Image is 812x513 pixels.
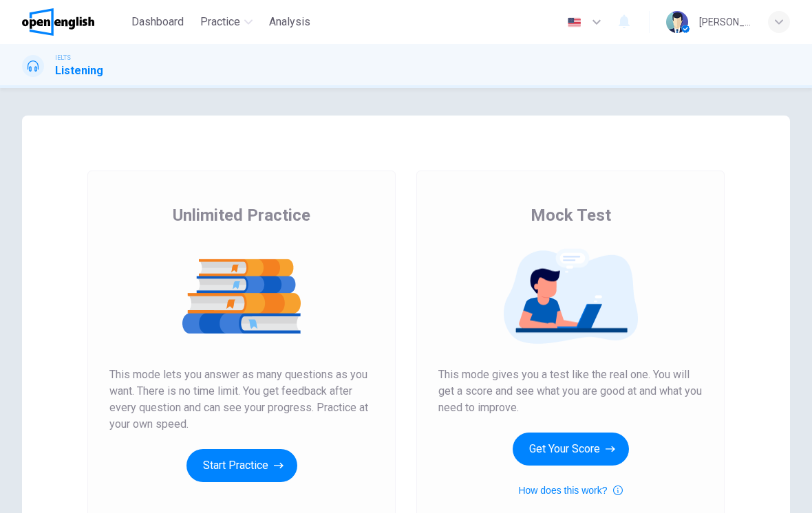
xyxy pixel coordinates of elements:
[173,204,310,226] span: Unlimited Practice
[186,449,297,482] button: Start Practice
[22,8,126,36] a: OpenEnglish logo
[518,482,622,499] button: How does this work?
[109,367,374,433] span: This mode lets you answer as many questions as you want. There is no time limit. You get feedback...
[264,10,316,34] button: Analysis
[126,10,189,34] button: Dashboard
[566,17,583,28] img: en
[438,367,703,416] span: This mode gives you a test like the real one. You will get a score and see what you are good at a...
[131,14,184,30] span: Dashboard
[513,433,629,466] button: Get Your Score
[699,14,751,30] div: [PERSON_NAME] Hacer Ç.
[55,53,71,63] span: IELTS
[666,11,688,33] img: Profile picture
[55,63,103,79] h1: Listening
[531,204,611,226] span: Mock Test
[195,10,258,34] button: Practice
[269,14,310,30] span: Analysis
[22,8,94,36] img: OpenEnglish logo
[200,14,240,30] span: Practice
